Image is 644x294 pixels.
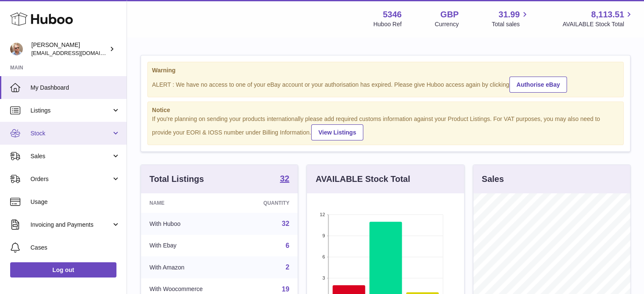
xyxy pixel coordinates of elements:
[562,9,634,28] a: 8,113.51 AVAILABLE Stock Total
[311,124,363,140] a: View Listings
[30,198,120,206] span: Usage
[30,175,111,183] span: Orders
[435,20,459,28] div: Currency
[30,244,120,252] span: Cases
[492,9,529,28] a: 31.99 Total sales
[323,275,325,280] text: 3
[383,9,402,20] strong: 5346
[10,262,116,278] a: Log out
[30,152,111,160] span: Sales
[282,286,290,293] a: 19
[440,9,459,20] strong: GBP
[591,9,624,20] span: 8,113.51
[31,41,108,57] div: [PERSON_NAME]
[315,173,410,185] h3: AVAILABLE Stock Total
[30,84,120,92] span: My Dashboard
[141,213,238,235] td: With Huboo
[492,20,529,28] span: Total sales
[509,77,567,93] a: Authorise eBay
[285,242,289,249] a: 6
[152,115,619,140] div: If you're planning on sending your products internationally please add required customs informati...
[30,221,111,229] span: Invoicing and Payments
[280,174,289,184] a: 32
[320,212,325,217] text: 12
[30,107,111,115] span: Listings
[30,129,111,137] span: Stock
[149,173,204,185] h3: Total Listings
[152,66,619,74] strong: Warning
[282,220,290,227] a: 32
[31,49,124,56] span: [EMAIL_ADDRESS][DOMAIN_NAME]
[10,43,23,55] img: support@radoneltd.co.uk
[285,264,289,271] a: 2
[141,235,238,257] td: With Ebay
[141,256,238,278] td: With Amazon
[323,233,325,238] text: 9
[238,193,298,213] th: Quantity
[373,20,402,28] div: Huboo Ref
[280,174,289,183] strong: 32
[482,173,504,185] h3: Sales
[498,9,520,20] span: 31.99
[141,193,238,213] th: Name
[562,20,634,28] span: AVAILABLE Stock Total
[152,106,619,114] strong: Notice
[152,75,619,93] div: ALERT : We have no access to one of your eBay account or your authorisation has expired. Please g...
[323,254,325,259] text: 6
